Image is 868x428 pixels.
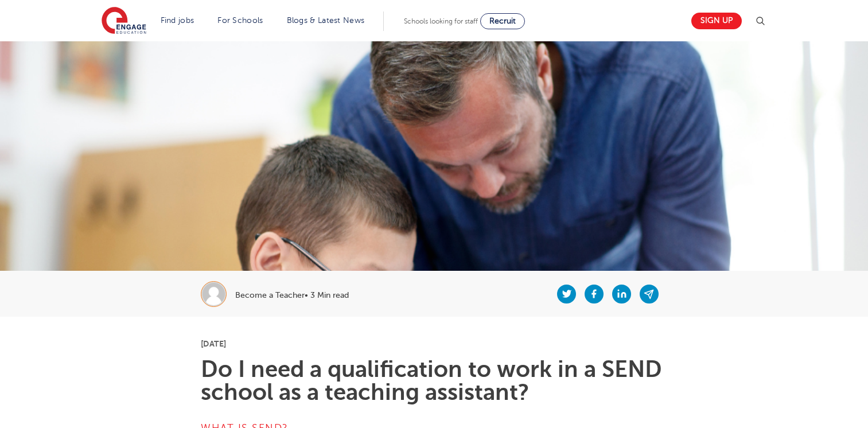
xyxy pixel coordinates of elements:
[235,291,349,299] p: Become a Teacher• 3 Min read
[691,13,742,29] a: Sign up
[161,16,194,25] a: Find jobs
[287,16,365,25] a: Blogs & Latest News
[489,17,516,25] span: Recruit
[201,340,667,348] p: [DATE]
[480,13,525,29] a: Recruit
[102,7,146,36] img: Engage Education
[217,16,263,25] a: For Schools
[404,17,478,25] span: Schools looking for staff
[201,358,667,404] h1: Do I need a qualification to work in a SEND school as a teaching assistant?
